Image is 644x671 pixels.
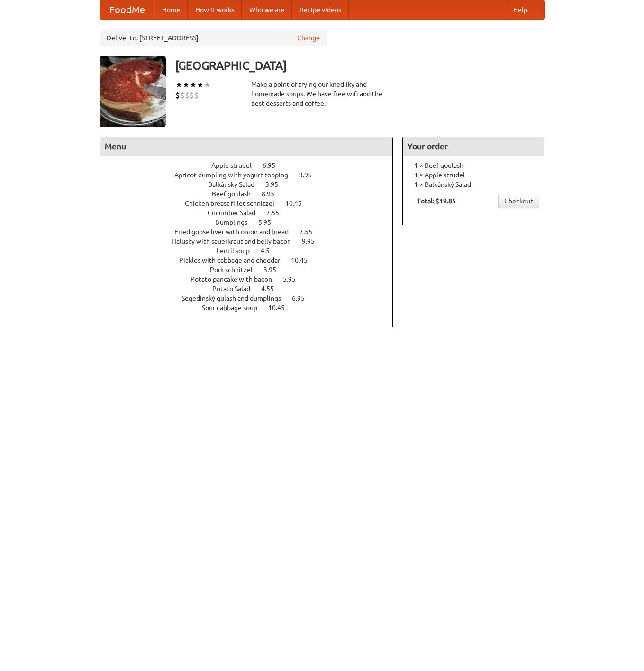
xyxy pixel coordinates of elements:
[498,194,539,208] a: Checkout
[262,190,284,198] span: 8.95
[172,238,332,245] a: Halusky with sauerkraut and belly bacon 9.95
[100,29,327,46] div: Deliver to: [STREET_ADDRESS]
[408,180,539,189] li: 1 × Balkánský Salad
[180,90,185,101] li: $
[175,90,180,101] li: $
[208,181,264,188] span: Balkánský Salad
[212,285,291,293] a: Potato Salad 4.55
[261,247,279,255] span: 4.5
[208,209,265,217] span: Cucumber Salad
[172,238,300,245] span: Halusky with sauerkraut and belly bacon
[215,219,289,226] a: Dumplings 5.95
[506,0,535,19] a: Help
[217,247,287,255] a: Lentil soup 4.5
[299,171,321,179] span: 3.95
[188,0,242,19] a: How it works
[194,90,199,101] li: $
[190,90,194,101] li: $
[408,161,539,170] li: 1 × Beef goulash
[100,56,166,127] img: angular.jpg
[297,33,320,43] a: Change
[100,137,393,156] h4: Menu
[202,304,267,312] span: Sour cabbage soup
[212,190,292,198] a: Beef goulash 8.95
[299,228,322,236] span: 7.55
[215,219,257,226] span: Dumplings
[181,294,322,302] a: Segedínský gulash and dumplings 6.95
[154,0,188,19] a: Home
[179,257,290,264] span: Pickles with cabbage and cheddar
[217,247,259,255] span: Lentil soup
[211,162,293,169] a: Apple strudel 6.95
[408,170,539,180] li: 1 × Apple strudel
[263,162,285,169] span: 6.95
[202,304,302,312] a: Sour cabbage soup 10.45
[212,285,260,293] span: Potato Salad
[190,80,197,90] li: ★
[208,181,296,188] a: Balkánský Salad 3.95
[403,137,544,156] h4: Your order
[175,56,545,75] h3: [GEOGRAPHIC_DATA]
[417,197,456,205] b: Total: $19.85
[292,294,314,302] span: 6.95
[261,285,283,293] span: 4.55
[185,90,190,101] li: $
[190,276,313,283] a: Potato pancake with bacon 5.95
[292,0,349,19] a: Recipe videos
[210,266,262,274] span: Pork schnitzel
[251,80,393,108] div: Make a point of trying our knedlíky and homemade soups. We have free wifi and the best desserts a...
[197,80,204,90] li: ★
[263,266,286,274] span: 3.95
[174,171,298,179] span: Apricot dumpling with yogurt topping
[208,209,297,217] a: Cucumber Salad 7.55
[268,304,294,312] span: 10.45
[265,181,288,188] span: 3.95
[258,219,281,226] span: 5.95
[185,200,284,207] span: Chicken breast fillet schnitzel
[283,276,305,283] span: 5.95
[212,190,260,198] span: Beef goulash
[100,0,154,19] a: FoodMe
[174,228,298,236] span: Fried goose liver with onion and bread
[211,162,261,169] span: Apple strudel
[285,200,311,207] span: 10.45
[210,266,294,274] a: Pork schnitzel 3.95
[174,171,329,179] a: Apricot dumpling with yogurt topping 3.95
[174,228,330,236] a: Fried goose liver with onion and bread 7.55
[190,276,281,283] span: Potato pancake with bacon
[185,200,319,207] a: Chicken breast fillet schnitzel 10.45
[175,80,182,90] li: ★
[266,209,289,217] span: 7.55
[204,80,211,90] li: ★
[242,0,292,19] a: Who we are
[182,80,190,90] li: ★
[179,257,325,264] a: Pickles with cabbage and cheddar 10.45
[302,238,324,245] span: 9.95
[291,257,317,264] span: 10.45
[181,294,290,302] span: Segedínský gulash and dumplings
